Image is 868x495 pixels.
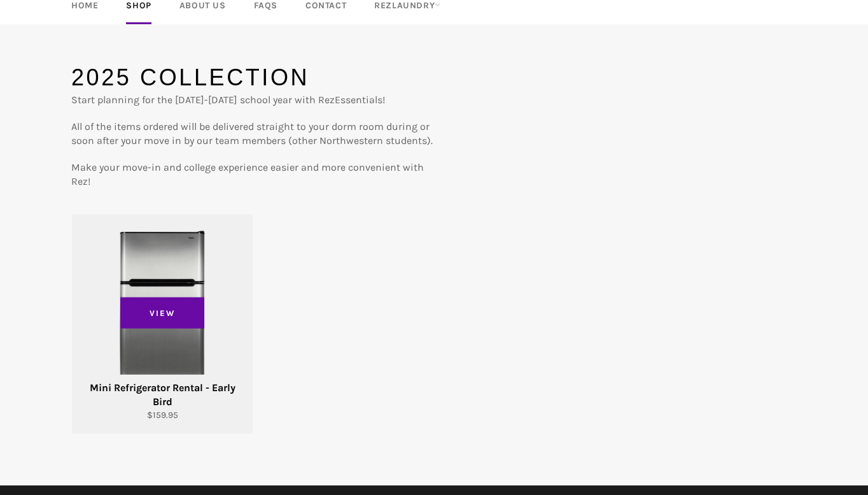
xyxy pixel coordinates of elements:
p: Start planning for the [DATE]-[DATE] school year with RezEssentials! [71,93,434,107]
p: Make your move-in and college experience easier and more convenient with Rez! [71,161,434,189]
h1: 2025 Collection [71,62,434,94]
span: View [120,297,204,329]
div: Mini Refrigerator Rental - Early Bird [80,381,245,409]
p: All of the items ordered will be delivered straight to your dorm room during or soon after your m... [71,120,434,148]
a: Mini Refrigerator Rental - Early Bird Mini Refrigerator Rental - Early Bird $159.95 View [71,214,253,434]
